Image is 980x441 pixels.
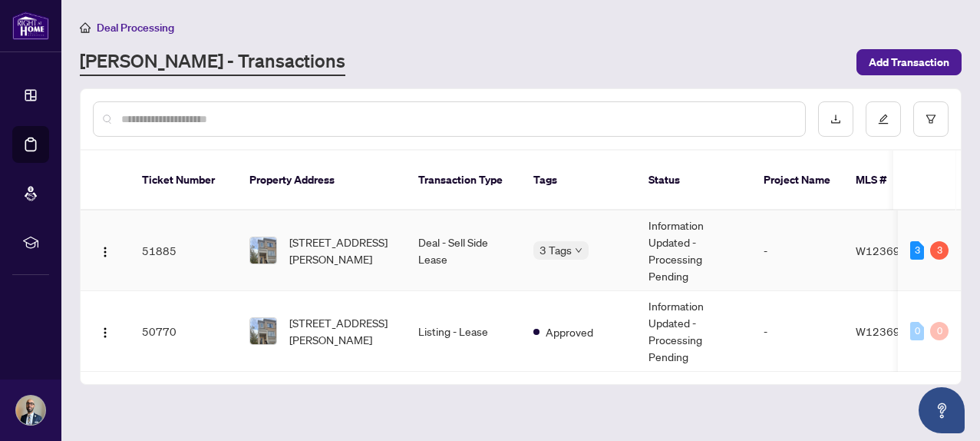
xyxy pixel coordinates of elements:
th: Ticket Number [130,151,237,211]
th: Transaction Type [406,151,521,211]
span: edit [878,114,889,124]
img: thumbnail-img [250,318,276,344]
div: 0 [930,322,949,340]
a: [PERSON_NAME] - Transactions [80,48,345,76]
th: Property Address [237,151,406,211]
button: filter [913,101,949,137]
span: download [830,114,841,124]
button: Open asap [919,387,965,433]
img: Logo [99,246,111,258]
span: 3 Tags [539,241,572,259]
span: W12369478 [856,244,921,257]
td: - [751,291,843,372]
td: Listing - Lease [406,291,521,372]
div: 0 [910,322,924,340]
span: down [575,247,582,254]
button: Logo [93,238,117,263]
td: Deal - Sell Side Lease [406,211,521,291]
button: download [818,101,853,137]
td: Information Updated - Processing Pending [636,211,751,291]
span: W12369478 [856,324,921,338]
td: 51885 [130,211,237,291]
button: Add Transaction [856,49,962,75]
td: Information Updated - Processing Pending [636,291,751,372]
th: Project Name [751,151,843,211]
th: Status [636,151,751,211]
span: Deal Processing [97,21,174,35]
span: [STREET_ADDRESS][PERSON_NAME] [289,314,394,348]
button: Logo [93,319,117,343]
span: Add Transaction [869,50,949,75]
span: [STREET_ADDRESS][PERSON_NAME] [289,234,394,267]
img: thumbnail-img [250,237,276,264]
td: - [751,211,843,291]
div: 3 [930,241,949,260]
td: 50770 [130,291,237,372]
span: Approved [546,323,593,340]
img: Logo [99,327,111,339]
span: filter [926,114,936,124]
th: Tags [521,151,636,211]
th: MLS # [843,151,935,211]
div: 3 [910,241,924,260]
button: edit [866,101,901,137]
img: logo [12,12,49,40]
span: home [80,22,91,33]
img: Profile Icon [16,396,45,425]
